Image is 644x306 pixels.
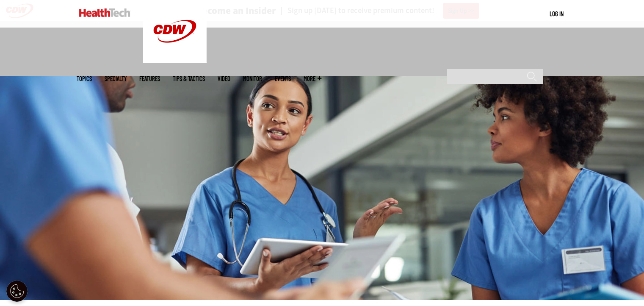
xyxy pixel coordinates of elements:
[6,281,28,302] button: Open Preferences
[550,10,564,17] a: Log in
[173,75,205,82] a: Tips & Tactics
[243,75,262,82] a: MonITor
[105,75,127,82] span: Specialty
[218,75,230,82] a: Video
[6,281,28,302] div: Cookie Settings
[77,75,92,82] span: Topics
[304,75,321,82] span: More
[79,8,130,17] img: Home
[143,56,207,65] a: CDW
[275,75,291,82] a: Events
[139,75,160,82] a: Features
[550,9,564,18] div: User menu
